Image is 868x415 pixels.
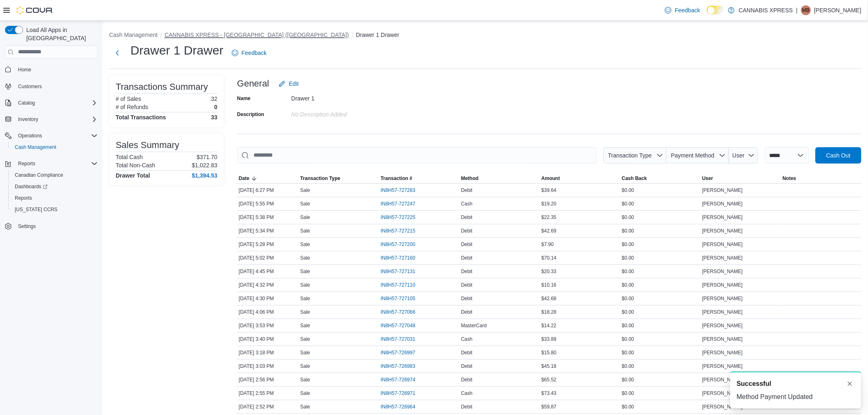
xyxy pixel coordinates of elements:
span: Home [15,64,98,75]
span: $14.22 [541,322,557,329]
div: [DATE] 2:55 PM [237,388,299,398]
button: Cash Back [620,173,701,183]
a: Settings [15,221,39,231]
span: IN8H57-726997 [381,349,416,356]
span: Customers [18,83,42,90]
span: Date [239,175,249,182]
div: $0.00 [620,280,701,290]
span: [PERSON_NAME] [702,363,743,369]
span: IN8H57-726971 [381,390,416,397]
p: CANNABIS XPRESS [739,5,793,15]
span: $42.69 [541,228,557,234]
button: IN8H57-727031 [381,334,424,344]
p: Sale [300,268,310,275]
button: Drawer 1 Drawer [356,32,400,38]
span: $18.28 [541,309,557,315]
label: Description [237,111,264,118]
span: Debit [461,187,473,194]
span: IN8H57-727283 [381,187,416,194]
div: [DATE] 5:55 PM [237,199,299,209]
span: Canadian Compliance [15,172,63,178]
span: Cash Management [15,144,56,150]
h6: # of Sales [116,96,141,102]
div: $0.00 [620,212,701,222]
button: Reports [2,158,101,169]
span: Cash Out [826,151,850,160]
p: Sale [300,295,310,302]
span: [PERSON_NAME] [702,228,743,234]
button: IN8H57-727160 [381,253,424,263]
span: Successful [737,379,771,389]
span: Dashboards [15,183,48,190]
button: Amount [540,173,620,183]
span: $22.35 [541,214,557,221]
span: $7.90 [541,241,554,248]
span: IN8H57-727031 [381,336,416,342]
div: $0.00 [620,307,701,317]
span: Debit [461,241,473,248]
img: Cova [16,6,53,14]
p: | [796,5,798,15]
span: Cash [461,201,473,207]
button: Dismiss toast [845,379,855,389]
label: Name [237,95,251,102]
div: Drawer 1 [291,92,401,102]
span: Cash Back [622,175,647,182]
span: [PERSON_NAME] [702,404,743,410]
button: IN8H57-727105 [381,294,424,303]
span: Debit [461,282,473,288]
button: Transaction # [379,173,459,183]
div: $0.00 [620,388,701,398]
div: [DATE] 3:53 PM [237,321,299,331]
span: Settings [18,223,36,230]
span: MB [802,5,810,15]
p: [PERSON_NAME] [814,5,861,15]
span: Reports [15,159,98,169]
span: Cash [461,336,473,342]
h4: Total Transactions [116,114,166,121]
button: Cash Management [109,32,158,38]
span: IN8H57-726983 [381,363,416,369]
div: $0.00 [620,267,701,276]
button: Inventory [15,114,41,124]
a: Feedback [662,2,703,18]
span: $15.80 [541,349,557,356]
span: $10.16 [541,282,557,288]
div: $0.00 [620,375,701,385]
span: [PERSON_NAME] [702,241,743,248]
div: [DATE] 3:40 PM [237,334,299,344]
span: Debit [461,268,473,275]
button: Cash Out [815,147,861,164]
span: IN8H57-727225 [381,214,416,221]
span: [PERSON_NAME] [702,255,743,261]
span: [PERSON_NAME] [702,376,743,383]
span: [PERSON_NAME] [702,295,743,302]
span: Notes [783,175,796,182]
span: IN8H57-727066 [381,309,416,315]
button: IN8H57-726983 [381,361,424,371]
button: IN8H57-726974 [381,375,424,385]
button: IN8H57-726997 [381,348,424,358]
button: IN8H57-727283 [381,185,424,195]
p: Sale [300,255,310,261]
button: Home [2,64,101,75]
span: Reports [15,195,32,201]
span: Payment Method [671,152,715,159]
button: Payment Method [667,147,729,164]
span: IN8H57-727200 [381,241,416,248]
span: IN8H57-727215 [381,228,416,234]
p: Sale [300,404,310,410]
p: Sale [300,214,310,221]
div: $0.00 [620,361,701,371]
span: Debit [461,376,473,383]
span: IN8H57-727048 [381,322,416,329]
button: [US_STATE] CCRS [8,204,101,215]
button: Canadian Compliance [8,169,101,181]
button: Catalog [15,98,38,108]
span: MasterCard [461,322,487,329]
button: Reports [8,192,101,204]
p: Sale [300,336,310,342]
span: $33.89 [541,336,557,342]
span: Washington CCRS [11,205,98,214]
